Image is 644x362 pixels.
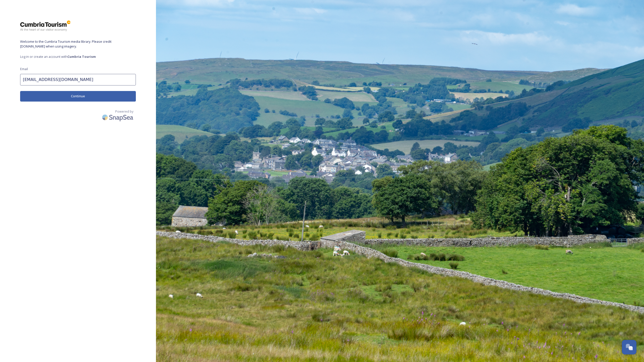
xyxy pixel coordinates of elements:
[20,20,70,32] img: ct_logo.png
[20,91,136,101] button: Continue
[101,111,136,123] img: SnapSea Logo
[115,109,133,114] span: Powered by
[622,340,636,354] button: Open Chat
[20,74,136,85] input: john.doe@snapsea.io
[20,54,136,59] span: Log in or create an account with
[20,67,28,71] span: Email
[20,39,136,49] span: Welcome to the Cumbria Tourism media library. Please credit [DOMAIN_NAME] when using imagery.
[67,54,96,59] strong: Cumbria Tourism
